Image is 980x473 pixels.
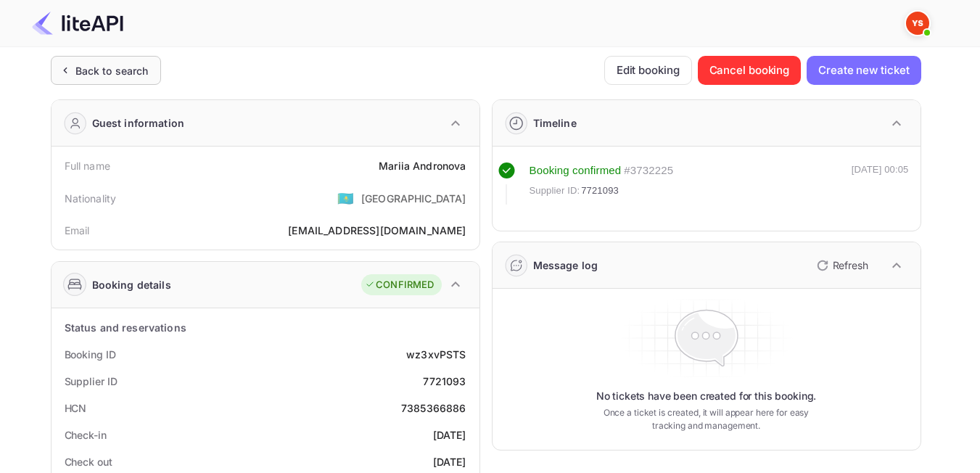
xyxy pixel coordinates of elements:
[65,191,117,206] div: Nationality
[581,184,619,198] span: 7721093
[833,258,868,273] p: Refresh
[401,400,466,416] div: 7385366886
[592,406,821,432] p: Once a ticket is created, it will appear here for easy tracking and management.
[379,158,466,173] div: Mariia Andronova
[365,278,434,292] div: CONFIRMED
[65,347,116,362] div: Booking ID
[807,56,921,85] button: Create new ticket
[533,258,598,273] div: Message log
[92,277,171,292] div: Booking details
[361,191,466,206] div: [GEOGRAPHIC_DATA]
[423,374,466,389] div: 7721093
[65,400,87,416] div: HCN
[65,427,107,443] div: Check-in
[530,184,580,198] span: Supplier ID:
[624,163,673,179] div: # 3732225
[92,115,185,131] div: Guest information
[65,320,186,335] div: Status and reservations
[337,185,354,211] span: United States
[65,374,118,389] div: Supplier ID
[852,163,909,205] div: [DATE] 00:05
[433,454,466,469] div: [DATE]
[65,158,110,173] div: Full name
[808,254,874,277] button: Refresh
[75,63,149,78] div: Back to search
[433,427,466,443] div: [DATE]
[32,12,123,35] img: LiteAPI Logo
[530,163,622,179] div: Booking confirmed
[533,115,577,131] div: Timeline
[906,12,929,35] img: Yandex Support
[604,56,692,85] button: Edit booking
[596,389,817,403] p: No tickets have been created for this booking.
[65,223,90,238] div: Email
[288,223,466,238] div: [EMAIL_ADDRESS][DOMAIN_NAME]
[698,56,802,85] button: Cancel booking
[65,454,112,469] div: Check out
[406,347,466,362] div: wz3xvPSTS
